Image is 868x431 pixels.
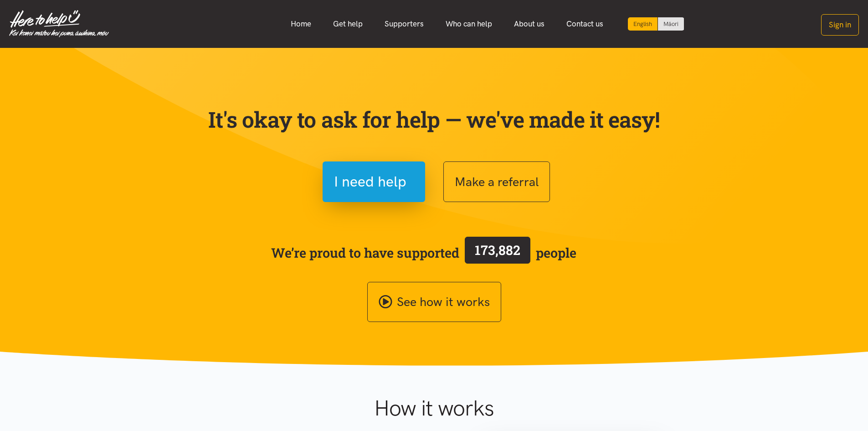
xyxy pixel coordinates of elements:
[271,235,576,270] span: We’re proud to have supported people
[322,14,374,34] a: Get help
[628,17,658,31] div: Current language
[323,161,425,202] button: I need help
[285,395,583,421] h1: How it works
[503,14,555,34] a: About us
[280,14,322,34] a: Home
[658,17,684,31] a: Switch to Te Reo Māori
[206,106,662,133] p: It's okay to ask for help — we've made it easy!
[367,282,501,322] a: See how it works
[475,241,520,259] span: 173,882
[443,161,550,202] button: Make a referral
[628,17,684,31] div: Language toggle
[555,14,614,34] a: Contact us
[435,14,503,34] a: Who can help
[334,170,406,193] span: I need help
[374,14,435,34] a: Supporters
[9,10,109,37] img: Home
[821,14,859,36] button: Sign in
[459,235,536,270] a: 173,882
